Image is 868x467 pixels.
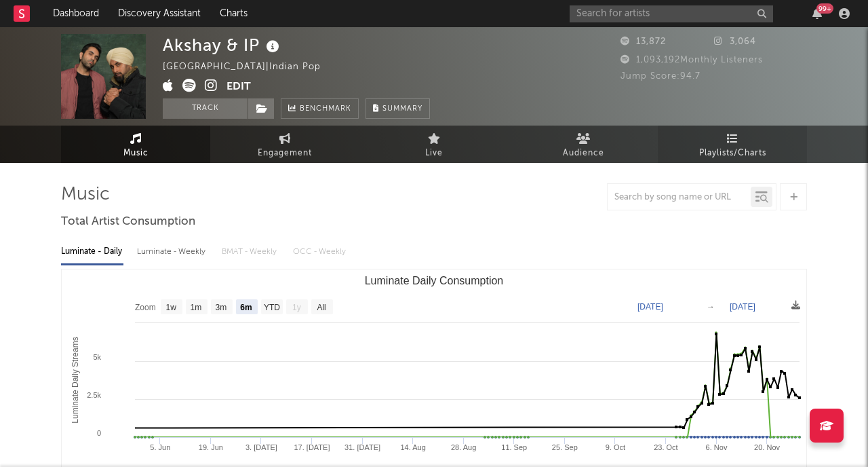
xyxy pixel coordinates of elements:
[71,337,80,423] text: Luminate Daily Streams
[93,353,101,361] text: 5k
[317,303,325,312] text: All
[292,303,301,312] text: 1y
[163,98,248,119] button: Track
[606,443,625,451] text: 9. Oct
[620,37,666,46] span: 13,872
[608,192,751,203] input: Search by song name or URL
[552,443,578,451] text: 25. Sep
[300,101,351,117] span: Benchmark
[163,34,283,56] div: Akshay & IP
[87,391,101,399] text: 2.5k
[137,240,208,263] div: Luminate - Weekly
[281,98,359,119] a: Benchmark
[366,98,430,119] button: Summary
[163,59,336,75] div: [GEOGRAPHIC_DATA] | Indian Pop
[563,145,604,162] span: Audience
[509,126,658,163] a: Audience
[216,303,227,312] text: 3m
[620,56,763,64] span: 1,093,192 Monthly Listeners
[344,443,380,451] text: 31. [DATE]
[451,443,476,451] text: 28. Aug
[501,443,527,451] text: 11. Sep
[150,443,170,451] text: 5. Jun
[199,443,223,451] text: 19. Jun
[245,443,277,451] text: 3. [DATE]
[123,145,149,162] span: Music
[61,126,210,163] a: Music
[61,240,123,263] div: Luminate - Daily
[730,302,755,312] text: [DATE]
[570,5,773,22] input: Search for artists
[706,443,728,451] text: 6. Nov
[654,443,677,451] text: 23. Oct
[707,302,715,312] text: →
[258,145,312,162] span: Engagement
[400,443,425,451] text: 14. Aug
[812,8,822,19] button: 99+
[620,72,701,81] span: Jump Score: 94.7
[61,214,195,230] span: Total Artist Consumption
[240,303,252,312] text: 6m
[658,126,807,163] a: Playlists/Charts
[97,429,101,437] text: 0
[226,79,251,96] button: Edit
[637,302,663,312] text: [DATE]
[382,105,422,113] span: Summary
[135,303,156,312] text: Zoom
[264,303,280,312] text: YTD
[699,145,766,162] span: Playlists/Charts
[359,126,509,163] a: Live
[191,303,202,312] text: 1m
[714,37,756,46] span: 3,064
[365,275,504,286] text: Luminate Daily Consumption
[210,126,359,163] a: Engagement
[754,443,780,451] text: 20. Nov
[294,443,330,451] text: 17. [DATE]
[425,145,443,162] span: Live
[166,303,177,312] text: 1w
[816,3,833,14] div: 99 +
